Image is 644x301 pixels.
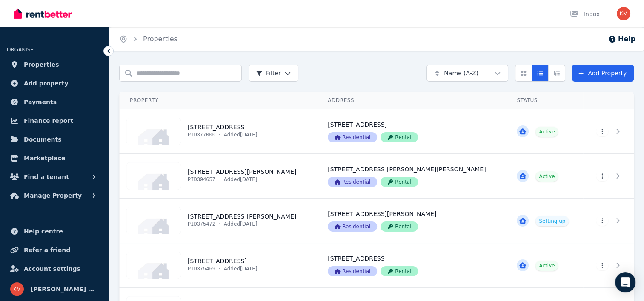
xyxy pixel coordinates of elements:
[596,126,608,136] button: More options
[7,94,102,111] a: Payments
[256,69,281,77] span: Filter
[120,109,318,153] a: View details for 1/29 Bunowen St, Ferny Grove
[7,223,102,240] a: Help centre
[507,243,583,287] a: View details for 7/72 Wellington St, Mackay
[24,60,59,70] span: Properties
[24,153,65,163] span: Marketplace
[24,78,69,88] span: Add property
[318,154,507,198] a: View details for 5 Phelps Cct, Kirkwood
[24,245,70,255] span: Refer a friend
[7,112,102,129] a: Finance report
[7,131,102,148] a: Documents
[583,154,634,198] a: View details for 5 Phelps Cct, Kirkwood
[570,10,600,18] div: Inbox
[596,171,608,181] button: More options
[515,65,532,82] button: Card view
[532,65,549,82] button: Compact list view
[24,172,69,182] span: Find a tenant
[14,7,72,20] img: RentBetter
[507,109,583,153] a: View details for 1/29 Bunowen St, Ferny Grove
[583,199,634,243] a: View details for 7/13 Albert St, Cranbrook
[507,92,583,109] th: Status
[7,168,102,185] button: Find a tenant
[615,272,635,292] div: Open Intercom Messenger
[143,35,177,43] a: Properties
[7,260,102,277] a: Account settings
[318,243,507,287] a: View details for 7/72 Wellington St, Mackay
[24,134,62,145] span: Documents
[120,199,318,243] a: View details for 7/13 Albert St, Cranbrook
[596,216,608,226] button: More options
[24,190,82,201] span: Manage Property
[120,92,318,109] th: Property
[10,282,24,296] img: Karen & Michael Greenfield
[608,34,635,44] button: Help
[7,47,34,53] span: ORGANISE
[507,154,583,198] a: View details for 5 Phelps Cct, Kirkwood
[444,69,478,77] span: Name (A-Z)
[318,109,507,153] a: View details for 1/29 Bunowen St, Ferny Grove
[7,150,102,167] a: Marketplace
[318,199,507,243] a: View details for 7/13 Albert St, Cranbrook
[596,260,608,270] button: More options
[318,92,507,109] th: Address
[120,243,318,287] a: View details for 7/72 Wellington St, Mackay
[426,65,508,82] button: Name (A-Z)
[548,65,565,82] button: Expanded list view
[515,65,565,82] div: View options
[583,109,634,153] a: View details for 1/29 Bunowen St, Ferny Grove
[24,116,73,126] span: Finance report
[109,27,188,51] nav: Breadcrumb
[31,284,98,294] span: [PERSON_NAME] & [PERSON_NAME]
[7,56,102,73] a: Properties
[583,243,634,287] a: View details for 7/72 Wellington St, Mackay
[572,65,634,82] a: Add Property
[24,226,63,236] span: Help centre
[507,199,583,243] a: View details for 7/13 Albert St, Cranbrook
[7,241,102,258] a: Refer a friend
[120,154,318,198] a: View details for 5 Phelps Cct, Kirkwood
[249,65,298,82] button: Filter
[7,75,102,92] a: Add property
[24,264,80,274] span: Account settings
[24,97,57,107] span: Payments
[617,7,630,20] img: Karen & Michael Greenfield
[7,187,102,204] button: Manage Property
